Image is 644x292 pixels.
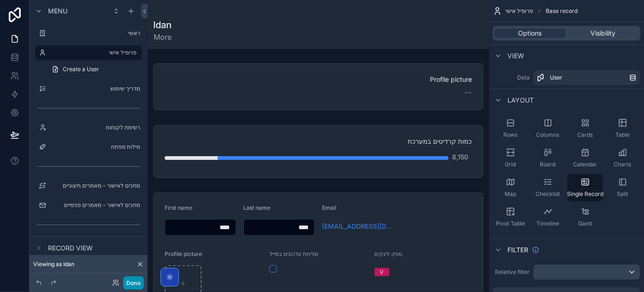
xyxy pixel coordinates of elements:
[50,49,137,56] label: פרופיל אישי
[50,85,140,92] label: מדריך שימוש
[519,29,542,38] span: Options
[550,74,562,81] span: User
[578,131,593,139] span: Cards
[63,66,99,73] span: Create a User
[567,190,603,198] span: Single Record
[35,45,142,60] a: פרופיל אישי
[507,245,528,255] span: Filter
[48,243,93,253] span: Record view
[507,51,524,61] span: View
[35,26,142,41] a: ראשי
[33,261,74,268] span: Viewing as Idan
[493,115,528,142] button: Rows
[605,115,640,142] button: Table
[573,161,597,168] span: Calendar
[567,174,603,201] button: Single Record
[537,220,559,227] span: Timeline
[493,144,528,172] button: Grid
[35,198,142,213] a: מחכים לאישור - מאמרים פנימיים
[35,120,142,135] a: רשימת לקוחות
[530,174,566,201] button: Checklist
[533,70,640,85] a: User
[46,62,142,77] a: Create a User
[540,161,556,168] span: Board
[615,131,630,139] span: Table
[50,124,140,131] label: רשימת לקוחות
[153,31,172,43] span: More
[536,190,560,198] span: Checklist
[530,115,566,142] button: Columns
[35,81,142,96] a: מדריך שימוש
[567,144,603,172] button: Calendar
[617,190,628,198] span: Split
[537,131,560,139] span: Columns
[546,7,578,15] span: Base record
[605,174,640,201] button: Split
[605,144,640,172] button: Charts
[493,74,530,81] label: Data
[567,115,603,142] button: Cards
[50,182,140,189] label: מחכים לאישור - מאמרים חיצוניים
[48,6,67,16] span: Menu
[153,18,172,31] h1: Idan
[614,161,632,168] span: Charts
[50,143,140,151] label: מילות מפתח
[123,276,144,290] button: Done
[493,203,528,231] button: Pivot Table
[590,29,615,38] span: Visibility
[493,174,528,201] button: Map
[50,30,140,37] label: ראשי
[530,203,566,231] button: Timeline
[530,144,566,172] button: Board
[50,201,140,209] label: מחכים לאישור - מאמרים פנימיים
[578,220,592,227] span: Gantt
[496,220,525,227] span: Pivot Table
[567,203,603,231] button: Gantt
[493,268,530,276] label: Relative filter
[503,131,518,139] span: Rows
[507,96,534,105] span: Layout
[505,161,516,168] span: Grid
[506,7,533,15] span: פרופיל אישי
[505,190,516,198] span: Map
[35,140,142,154] a: מילות מפתח
[35,178,142,193] a: מחכים לאישור - מאמרים חיצוניים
